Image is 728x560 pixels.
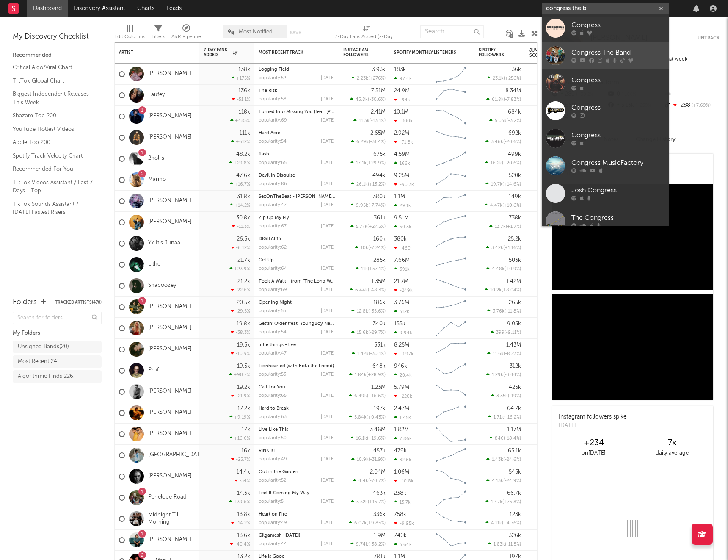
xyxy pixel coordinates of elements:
[369,288,384,293] span: -48.3 %
[509,258,521,263] div: 503k
[394,288,413,293] div: -249k
[529,69,563,79] div: 96.8
[148,113,192,120] a: [PERSON_NAME]
[571,103,665,113] div: Congress
[259,110,364,114] a: Turned Into Missing You (feat. [PERSON_NAME])
[394,97,410,103] div: -94k
[571,48,665,58] div: Congress The Band
[259,139,287,144] div: popularity: 54
[371,109,386,115] div: 2.41M
[231,287,250,293] div: -22.6 %
[148,452,205,459] a: [GEOGRAPHIC_DATA]
[571,186,665,196] div: Josh Congress
[505,140,520,144] span: -20.6 %
[432,148,470,169] svg: Chart title
[394,266,410,272] div: 391k
[394,279,408,284] div: 21.7M
[343,47,373,58] div: Instagram Followers
[321,266,335,271] div: [DATE]
[148,324,192,332] a: [PERSON_NAME]
[231,139,250,144] div: +612 %
[239,109,250,115] div: 118k
[259,470,298,474] a: Out in the Garden
[321,118,335,123] div: [DATE]
[148,388,192,395] a: [PERSON_NAME]
[259,364,334,369] a: Lionhearted (with Kota the Friend)
[373,236,386,242] div: 160k
[259,67,289,72] a: Logging Field
[369,225,384,229] span: +27.5 %
[432,233,470,254] svg: Chart title
[204,47,231,58] span: 7-Day Fans Added
[148,346,192,353] a: [PERSON_NAME]
[259,203,287,208] div: popularity: 47
[321,182,335,186] div: [DATE]
[13,297,37,308] div: Folders
[495,225,506,229] span: 13.7k
[369,267,384,272] span: +57.1 %
[506,279,521,284] div: 1.42M
[259,76,286,80] div: popularity: 52
[495,119,507,123] span: 5.03k
[259,533,300,538] a: Gilgamesh ([DATE])
[148,494,187,501] a: Penelope Road
[432,85,470,106] svg: Chart title
[259,245,287,250] div: popularity: 62
[394,109,408,115] div: 10.1M
[489,118,521,123] div: ( )
[259,237,281,241] a: DIGITAL15
[229,266,250,272] div: +23.9 %
[351,75,386,81] div: ( )
[259,173,335,178] div: Devil in Disguise
[321,76,335,80] div: [DATE]
[529,111,563,122] div: 79.9
[232,75,250,81] div: +175 %
[571,20,665,30] div: Congress
[259,89,335,93] div: The Risk
[542,69,669,97] a: Congress
[152,32,165,42] div: Filters
[370,203,384,208] span: -7.74 %
[13,76,93,86] a: TikTok Global Chart
[148,282,176,289] a: Shaboozey
[259,258,274,263] a: Get Up
[13,164,93,174] a: Recommended For You
[485,139,521,144] div: ( )
[232,97,250,102] div: -51.1 %
[321,139,335,144] div: [DATE]
[509,215,521,221] div: 738k
[13,111,93,120] a: Shazam Top 200
[394,161,410,166] div: 166k
[13,138,93,147] a: Apple Top 200
[148,155,164,162] a: 2hollis
[259,110,335,114] div: Turned Into Missing You (feat. Avery Anna)
[479,47,508,58] div: Spotify Followers
[13,178,93,195] a: TikTok Videos Assistant / Last 7 Days - Top
[509,173,521,178] div: 520k
[351,139,386,144] div: ( )
[529,48,551,58] div: Jump Score
[259,300,292,305] a: Opening Night
[236,173,250,178] div: 47.6k
[18,342,69,352] div: Unsigned Bands ( 20 )
[486,97,521,102] div: ( )
[486,266,521,272] div: ( )
[371,88,386,94] div: 7.51M
[259,118,287,123] div: popularity: 69
[259,224,287,229] div: popularity: 67
[373,152,386,157] div: 675k
[491,246,503,250] span: 3.42k
[259,385,285,390] a: Call For You
[690,103,711,108] span: +7.69 %
[350,202,386,208] div: ( )
[230,181,250,187] div: +16.7 %
[350,287,386,293] div: ( )
[18,357,59,367] div: Most Recent ( 24 )
[374,215,386,221] div: 361k
[171,32,201,42] div: A&R Pipeline
[119,50,182,55] div: Artist
[259,491,309,496] a: Feel It Coming My Way
[13,341,102,353] a: Unsigned Bands(20)
[148,430,192,438] a: [PERSON_NAME]
[259,131,280,136] a: Hard Acre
